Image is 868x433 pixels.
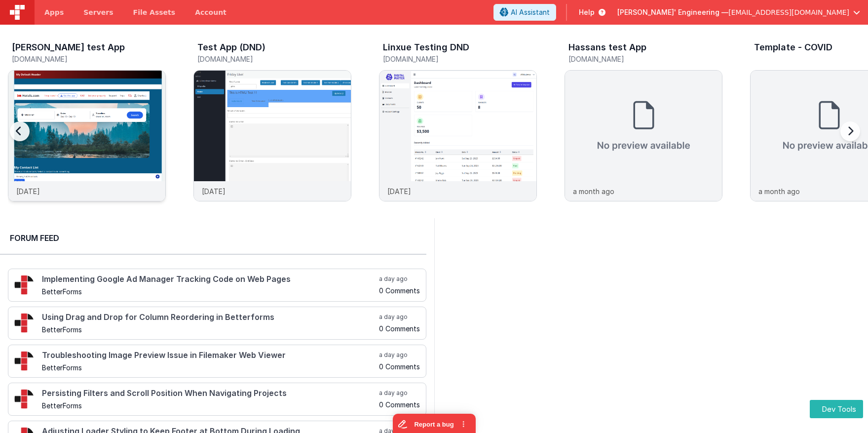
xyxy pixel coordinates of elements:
h5: a day ago [379,275,420,283]
h3: [PERSON_NAME] test App [12,42,125,52]
p: a month ago [758,186,800,197]
h3: Test App (DND) [197,42,265,52]
p: [DATE] [202,186,226,197]
h5: a day ago [379,313,420,321]
h5: 0 Comments [379,287,420,294]
h5: a day ago [379,389,420,397]
h5: BetterForms [42,288,377,295]
h3: Linxue Testing DND [383,42,469,52]
h5: [DOMAIN_NAME] [12,55,166,63]
span: [EMAIL_ADDRESS][DOMAIN_NAME] [728,7,849,17]
button: AI Assistant [493,4,556,21]
h4: Persisting Filters and Scroll Position When Navigating Projects [42,389,377,398]
span: [PERSON_NAME]' Engineering — [617,7,728,17]
span: File Assets [133,7,176,17]
a: Persisting Filters and Scroll Position When Navigating Projects BetterForms a day ago 0 Comments [8,383,426,416]
span: Apps [44,7,64,17]
p: [DATE] [387,186,411,197]
h5: a day ago [379,351,420,359]
img: 295_2.png [14,389,34,409]
h2: Forum Feed [10,232,416,244]
h5: BetterForms [42,326,377,333]
button: [PERSON_NAME]' Engineering — [EMAIL_ADDRESS][DOMAIN_NAME] [617,7,860,17]
span: Help [579,7,595,17]
h4: Troubleshooting Image Preview Issue in Filemaker Web Viewer [42,351,377,360]
h5: BetterForms [42,364,377,371]
span: AI Assistant [511,7,550,17]
h5: [DOMAIN_NAME] [568,55,722,63]
h4: Implementing Google Ad Manager Tracking Code on Web Pages [42,275,377,284]
button: Dev Tools [810,400,863,418]
a: Troubleshooting Image Preview Issue in Filemaker Web Viewer BetterForms a day ago 0 Comments [8,345,426,378]
p: a month ago [573,186,614,197]
span: Servers [83,7,113,17]
a: Using Drag and Drop for Column Reordering in Betterforms BetterForms a day ago 0 Comments [8,307,426,340]
h4: Using Drag and Drop for Column Reordering in Betterforms [42,313,377,322]
img: 295_2.png [14,313,34,333]
h5: 0 Comments [379,325,420,332]
img: 295_2.png [14,351,34,371]
h5: 0 Comments [379,363,420,370]
h5: BetterForms [42,402,377,409]
img: 295_2.png [14,275,34,295]
h5: 0 Comments [379,401,420,408]
h3: Template - COVID [754,42,832,52]
h5: [DOMAIN_NAME] [197,55,351,63]
a: Implementing Google Ad Manager Tracking Code on Web Pages BetterForms a day ago 0 Comments [8,269,426,302]
h5: [DOMAIN_NAME] [383,55,537,63]
h3: Hassans test App [568,42,646,52]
